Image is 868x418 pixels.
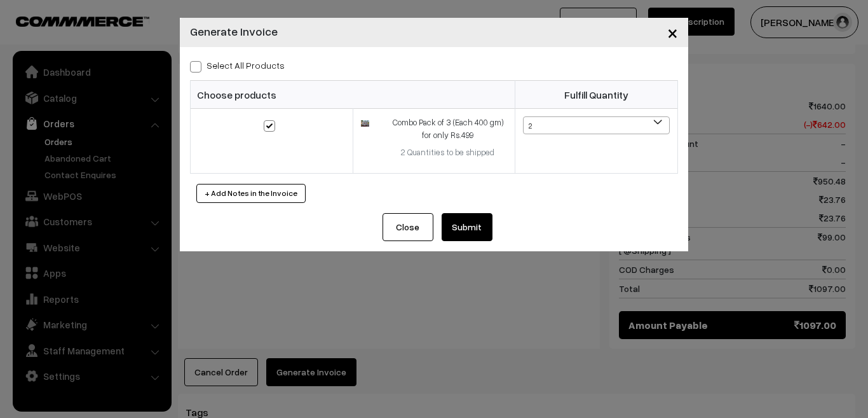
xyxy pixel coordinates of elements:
[667,20,678,44] span: ×
[383,213,433,241] button: Close
[523,116,670,134] span: 2
[657,13,688,52] button: Close
[196,184,306,203] button: + Add Notes in the Invoice
[524,117,669,135] span: 2
[388,146,507,159] div: 2 Quantities to be shipped
[191,81,515,109] th: Choose products
[190,23,278,40] h4: Generate Invoice
[361,120,369,127] img: 17551656166764Untitled-design-4.png
[190,59,285,72] label: Select all Products
[442,213,492,241] button: Submit
[515,81,678,109] th: Fulfill Quantity
[388,116,507,141] div: Combo Pack of 3 (Each 400 gm) for only Rs.499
